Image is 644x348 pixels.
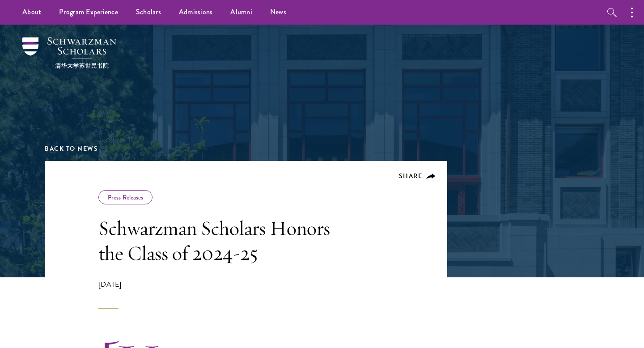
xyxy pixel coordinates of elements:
a: Press Releases [108,193,143,202]
h1: Schwarzman Scholars Honors the Class of 2024-25 [98,216,353,266]
a: Back to News [45,144,98,153]
button: Share [399,172,436,180]
div: [DATE] [98,279,353,309]
img: Schwarzman Scholars [22,37,116,68]
span: Share [399,171,423,181]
